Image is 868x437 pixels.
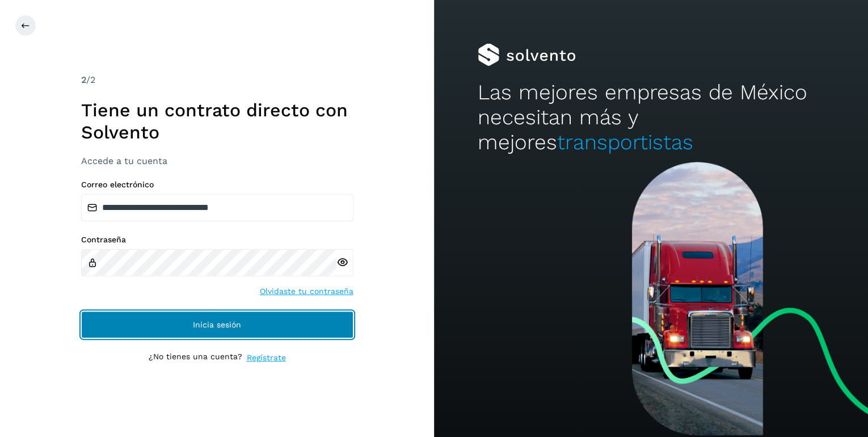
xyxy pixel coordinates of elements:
[193,321,241,329] span: Inicia sesión
[260,285,353,297] a: Olvidaste tu contraseña
[81,99,353,143] h1: Tiene un contrato directo con Solvento
[478,80,825,156] h2: Las mejores empresas de México necesitan más y mejores
[81,180,353,190] label: Correo electrónico
[81,73,353,87] div: /2
[81,156,353,166] h3: Accede a tu cuenta
[247,352,286,364] a: Regístrate
[557,130,693,154] span: transportistas
[81,235,353,245] label: Contraseña
[149,352,242,364] p: ¿No tienes una cuenta?
[81,311,353,338] button: Inicia sesión
[81,74,86,85] span: 2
